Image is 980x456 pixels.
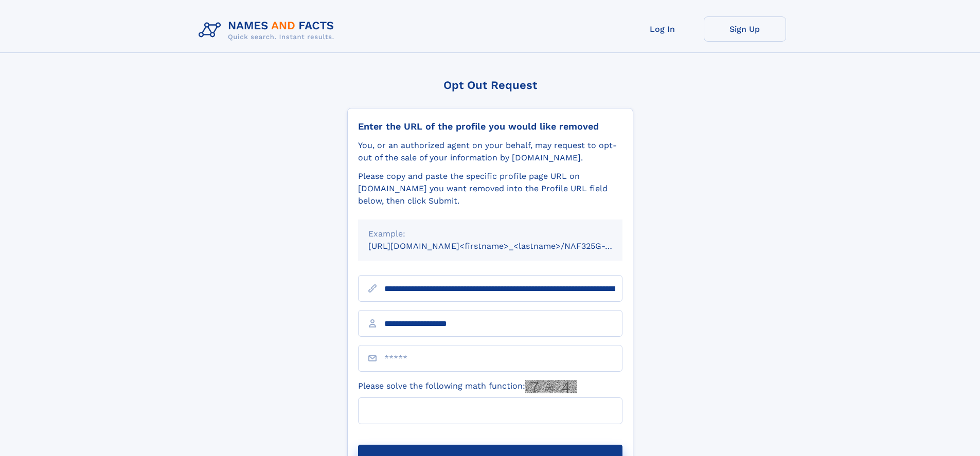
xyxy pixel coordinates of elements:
[358,170,622,207] div: Please copy and paste the specific profile page URL on [DOMAIN_NAME] you want removed into the Pr...
[358,380,577,393] label: Please solve the following math function:
[347,79,633,92] div: Opt Out Request
[358,139,622,164] div: You, or an authorized agent on your behalf, may request to opt-out of the sale of your informatio...
[704,16,786,42] a: Sign Up
[621,16,704,42] a: Log In
[368,228,612,240] div: Example:
[194,16,343,44] img: Logo Names and Facts
[358,121,622,132] div: Enter the URL of the profile you would like removed
[368,241,642,251] small: [URL][DOMAIN_NAME]<firstname>_<lastname>/NAF325G-xxxxxxxx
